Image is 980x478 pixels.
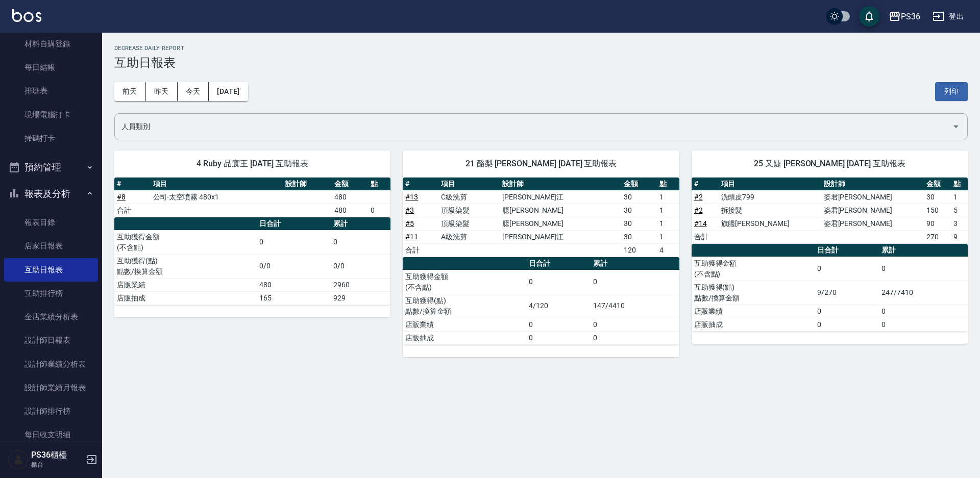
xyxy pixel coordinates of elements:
[12,9,41,22] img: Logo
[209,82,248,101] button: [DATE]
[951,178,968,191] th: 點
[4,399,98,423] a: 設計師排行榜
[591,294,679,318] td: 147/4410
[403,331,526,344] td: 店販抽成
[114,254,257,278] td: 互助獲得(點) 點數/換算金額
[4,56,98,79] a: 每日結帳
[821,178,924,191] th: 設計師
[694,206,703,214] a: #2
[368,178,391,191] th: 點
[859,6,879,27] button: save
[928,7,968,26] button: 登出
[405,233,418,241] a: #11
[331,217,390,231] th: 累計
[151,190,283,204] td: 公司-太空噴霧 480x1
[331,230,390,254] td: 0
[4,181,98,207] button: 報表及分析
[438,178,500,191] th: 項目
[719,217,821,230] td: 旗艦[PERSON_NAME]
[114,56,968,70] h3: 互助日報表
[692,178,968,244] table: a dense table
[719,204,821,217] td: 拆接髮
[591,257,679,270] th: 累計
[692,244,968,332] table: a dense table
[31,460,83,469] p: 櫃台
[438,230,500,243] td: A級洗剪
[815,281,879,305] td: 9/270
[719,190,821,204] td: 洗頭皮799
[31,450,83,460] h5: PS36櫃檯
[4,234,98,258] a: 店家日報表
[694,193,703,201] a: #2
[4,329,98,352] a: 設計師日報表
[879,318,968,331] td: 0
[405,219,414,228] a: #5
[405,206,414,214] a: #3
[178,82,209,101] button: 今天
[8,449,29,470] img: Person
[4,127,98,150] a: 掃碼打卡
[500,204,621,217] td: 臆[PERSON_NAME]
[951,190,968,204] td: 1
[815,244,879,257] th: 日合計
[657,217,679,230] td: 1
[948,118,964,135] button: Open
[924,217,951,230] td: 90
[657,178,679,191] th: 點
[901,10,920,23] div: PS36
[500,217,621,230] td: 臆[PERSON_NAME]
[821,204,924,217] td: 姿君[PERSON_NAME]
[4,376,98,399] a: 設計師業績月報表
[117,193,126,201] a: #8
[621,190,656,204] td: 30
[114,204,151,217] td: 合計
[119,118,948,136] input: 人員名稱
[692,230,719,243] td: 合計
[257,291,331,305] td: 165
[879,257,968,281] td: 0
[621,204,656,217] td: 30
[692,318,815,331] td: 店販抽成
[704,159,955,169] span: 25 又婕 [PERSON_NAME] [DATE] 互助報表
[935,82,968,101] button: 列印
[591,331,679,344] td: 0
[114,178,390,217] table: a dense table
[403,178,679,257] table: a dense table
[621,230,656,243] td: 30
[4,305,98,329] a: 全店業績分析表
[500,190,621,204] td: [PERSON_NAME]江
[4,423,98,446] a: 每日收支明細
[951,217,968,230] td: 3
[257,254,331,278] td: 0/0
[114,178,151,191] th: #
[114,278,257,291] td: 店販業績
[114,230,257,254] td: 互助獲得金額 (不含點)
[4,282,98,305] a: 互助排行榜
[151,178,283,191] th: 項目
[331,291,390,305] td: 929
[332,178,368,191] th: 金額
[591,318,679,331] td: 0
[815,257,879,281] td: 0
[621,243,656,257] td: 120
[692,305,815,318] td: 店販業績
[657,190,679,204] td: 1
[526,257,591,270] th: 日合計
[526,318,591,331] td: 0
[526,270,591,294] td: 0
[591,270,679,294] td: 0
[951,230,968,243] td: 9
[951,204,968,217] td: 5
[621,178,656,191] th: 金額
[332,204,368,217] td: 480
[114,82,146,101] button: 前天
[657,243,679,257] td: 4
[924,230,951,243] td: 270
[879,281,968,305] td: 247/7410
[815,305,879,318] td: 0
[500,178,621,191] th: 設計師
[4,103,98,127] a: 現場電腦打卡
[821,217,924,230] td: 姿君[PERSON_NAME]
[815,318,879,331] td: 0
[403,270,526,294] td: 互助獲得金額 (不含點)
